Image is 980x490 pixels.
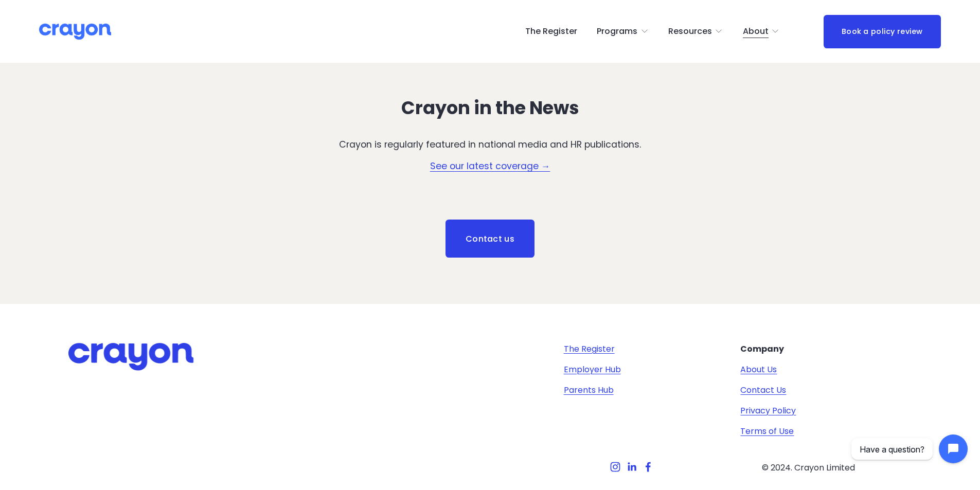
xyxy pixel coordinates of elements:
a: Contact Us [740,384,786,396]
a: Contact us [446,220,534,258]
img: Crayon [39,23,111,41]
a: Privacy Policy [740,405,796,417]
a: Terms of Use [740,425,794,438]
a: The Register [525,23,577,40]
a: Instagram [610,462,620,472]
span: Resources [668,24,712,39]
a: Book a policy review [824,15,941,48]
a: folder dropdown [597,23,649,40]
a: Parents Hub [564,384,614,396]
a: Facebook [643,462,653,472]
a: folder dropdown [668,23,723,40]
strong: Crayon in the News [401,95,579,120]
strong: Company [740,343,784,355]
span: About [743,24,769,39]
a: About Us [740,364,777,376]
p: Crayon is regularly featured in national media and HR publications. [245,138,735,151]
a: LinkedIn [627,462,637,472]
a: Employer Hub [564,364,621,376]
a: folder dropdown [743,23,780,40]
span: Programs [597,24,637,39]
p: © 2024. Crayon Limited [740,462,876,474]
a: See our latest coverage → [430,160,550,172]
a: The Register [564,343,615,355]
